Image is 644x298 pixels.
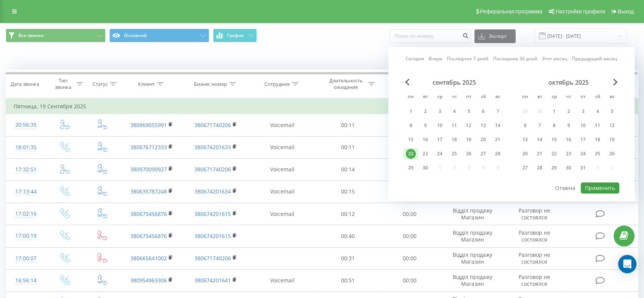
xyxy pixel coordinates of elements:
[449,121,459,130] div: 11
[532,120,547,131] div: вт 7 окт. 2025 г.
[379,136,441,158] td: 00:00
[461,134,476,145] div: пт 19 сент. 2025 г.
[194,166,231,173] a: 380671740206
[14,251,38,266] div: 17:00:07
[564,149,574,159] div: 23
[518,148,532,159] div: пн 20 окт. 2025 г.
[379,225,441,247] td: 00:00
[434,92,445,103] abbr: среда
[535,121,545,130] div: 7
[461,148,476,159] div: пт 26 сент. 2025 г.
[418,120,433,131] div: вт 9 сент. 2025 г.
[593,106,602,116] div: 4
[593,135,602,145] div: 18
[213,29,257,42] button: График
[264,81,290,87] div: Сотрудник
[130,210,167,217] a: 380675456876
[464,106,474,116] div: 5
[379,158,441,180] td: 00:17
[317,203,379,225] td: 00:12
[406,135,416,145] div: 15
[535,135,545,145] div: 14
[480,8,542,14] span: Реферальная программа
[6,99,638,114] td: Пятница, 19 Сентября 2025
[578,163,588,173] div: 31
[576,120,590,131] div: пт 10 окт. 2025 г.
[578,121,588,130] div: 10
[549,149,559,159] div: 22
[379,114,441,136] td: 00:24
[420,121,430,130] div: 9
[14,118,38,132] div: 20:56:35
[519,92,531,103] abbr: понедельник
[435,149,445,159] div: 24
[435,135,445,145] div: 17
[493,135,503,145] div: 21
[474,29,516,43] button: Экспорт
[561,134,576,145] div: чт 16 окт. 2025 г.
[449,92,460,103] abbr: четверг
[441,269,505,292] td: Відділ продажу Магазин
[478,149,488,159] div: 27
[109,29,209,42] button: Основной
[493,106,503,116] div: 7
[476,134,490,145] div: сб 20 сент. 2025 г.
[227,33,244,38] span: График
[493,149,503,159] div: 28
[449,149,459,159] div: 25
[130,255,167,262] a: 380665641002
[476,148,490,159] div: сб 27 сент. 2025 г.
[564,163,574,173] div: 30
[576,134,590,145] div: пт 17 окт. 2025 г.
[130,166,167,173] a: 380970090927
[387,77,428,90] div: Длительность разговора
[520,135,530,145] div: 13
[14,229,38,243] div: 17:00:19
[194,277,231,284] a: 380674201641
[6,29,106,42] button: Все звонки
[590,134,605,145] div: сб 18 окт. 2025 г.
[476,120,490,131] div: сб 13 сент. 2025 г.
[317,269,379,292] td: 00:51
[404,162,418,174] div: пн 29 сент. 2025 г.
[11,81,39,87] div: Дата звонка
[578,106,588,116] div: 3
[194,232,231,240] a: 380674201615
[404,120,418,131] div: пн 8 сент. 2025 г.
[492,92,503,103] abbr: воскресенье
[406,106,416,116] div: 1
[561,148,576,159] div: чт 23 окт. 2025 г.
[518,207,550,221] span: Разговор не состоялся
[433,106,447,117] div: ср 3 сент. 2025 г.
[138,81,155,87] div: Клиент
[435,106,445,116] div: 3
[130,121,167,129] a: 380969055991
[248,158,317,180] td: Voicemail
[194,143,231,151] a: 380674201633
[532,148,547,159] div: вт 21 окт. 2025 г.
[518,134,532,145] div: пн 13 окт. 2025 г.
[542,55,567,63] a: Этот месяц
[520,149,530,159] div: 20
[547,148,561,159] div: ср 22 окт. 2025 г.
[607,106,617,116] div: 5
[547,162,561,174] div: ср 29 окт. 2025 г.
[420,92,431,103] abbr: вторник
[478,106,488,116] div: 6
[607,121,617,130] div: 12
[464,149,474,159] div: 26
[405,79,410,85] span: Previous Month
[477,92,489,103] abbr: суббота
[418,148,433,159] div: вт 23 сент. 2025 г.
[618,255,636,273] div: Open Intercom Messenger
[561,162,576,174] div: чт 30 окт. 2025 г.
[447,106,461,117] div: чт 4 сент. 2025 г.
[549,163,559,173] div: 29
[435,121,445,130] div: 10
[613,79,618,85] span: Next Month
[447,134,461,145] div: чт 18 сент. 2025 г.
[447,120,461,131] div: чт 11 сент. 2025 г.
[577,92,589,103] abbr: пятница
[404,106,418,117] div: пн 1 сент. 2025 г.
[441,225,505,247] td: Відділ продажу Магазин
